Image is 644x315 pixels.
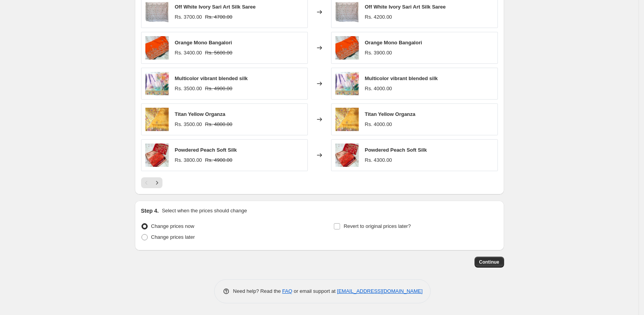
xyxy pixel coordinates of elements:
strike: Rs. 4700.00 [205,13,232,21]
span: Multicolor vibrant blended silk [175,75,248,81]
div: Rs. 3500.00 [175,85,202,93]
span: Powdered Peach Soft Silk [365,147,427,153]
img: 20250702_164823f_80x.jpg [145,108,169,131]
span: Continue [479,259,499,265]
span: or email support at [292,288,337,294]
a: [EMAIL_ADDRESS][DOMAIN_NAME] [337,288,422,294]
nav: Pagination [141,177,162,188]
img: 20250702_155236f_80x.jpg [335,143,359,167]
strike: Rs. 4900.00 [205,85,232,93]
span: Revert to original prices later? [344,223,411,229]
button: Continue [475,257,504,268]
img: Photoroom-20250109_205158_80x.png [335,0,359,24]
div: Rs. 3900.00 [365,49,392,57]
div: Rs. 3500.00 [175,121,202,128]
strike: Rs. 4800.00 [205,121,232,128]
div: Rs. 4300.00 [365,156,392,164]
div: Rs. 3400.00 [175,49,202,57]
span: Powdered Peach Soft Silk [175,147,237,153]
img: 20250702_204302f_80x.jpg [335,72,359,95]
div: Rs. 4000.00 [365,121,392,128]
span: Titan Yellow Organza [175,111,225,117]
img: Photoroom-20250109_205158_80x.png [145,0,169,24]
img: 20250702_183248f_80x.jpg [145,36,169,59]
img: 20250702_183248f_80x.jpg [335,36,359,59]
p: Select when the prices should change [162,207,247,215]
span: Change prices now [151,223,194,229]
span: Need help? Read the [233,288,283,294]
span: Off White Ivory Sari Art Silk Saree [365,4,446,10]
span: Off White Ivory Sari Art Silk Saree [175,4,256,10]
img: 20250702_204302f_80x.jpg [145,72,169,95]
span: Orange Mono Bangalori [175,40,232,45]
strike: Rs. 5600.00 [205,49,232,57]
div: Rs. 4200.00 [365,13,392,21]
img: 20250702_164823f_80x.jpg [335,108,359,131]
div: Rs. 3800.00 [175,156,202,164]
span: Orange Mono Bangalori [365,40,422,45]
h2: Step 4. [141,207,159,215]
strike: Rs. 4900.00 [205,156,232,164]
span: Titan Yellow Organza [365,111,415,117]
button: Next [152,177,162,188]
img: 20250702_155236f_80x.jpg [145,143,169,167]
a: FAQ [282,288,292,294]
span: Change prices later [151,234,195,240]
div: Rs. 3700.00 [175,13,202,21]
span: Multicolor vibrant blended silk [365,75,438,81]
div: Rs. 4000.00 [365,85,392,93]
